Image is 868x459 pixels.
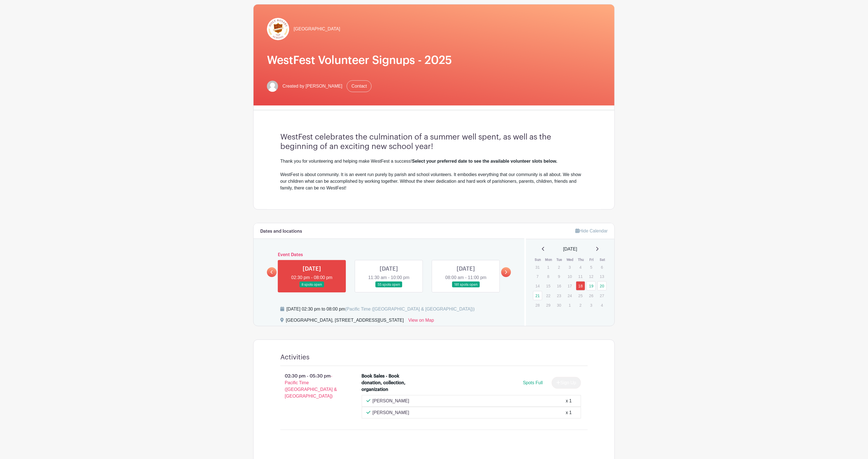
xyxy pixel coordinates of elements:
a: 18 [576,281,585,290]
span: [DATE] [563,246,577,253]
span: [GEOGRAPHIC_DATA] [294,26,340,32]
span: Created by [PERSON_NAME] [283,83,342,90]
p: 29 [544,301,553,309]
p: 3 [565,263,574,271]
a: 21 [533,291,542,300]
a: View on Map [408,317,434,326]
th: Sun [533,257,544,263]
p: 27 [597,291,607,300]
p: 4 [576,263,585,271]
p: 1 [544,263,553,271]
p: 14 [533,282,542,290]
p: 25 [576,291,585,300]
h6: Event Dates [277,252,501,258]
p: 22 [544,291,553,300]
p: 24 [565,291,574,300]
div: x 1 [566,409,572,416]
th: Wed [565,257,576,263]
a: Hide Calendar [575,229,608,233]
p: 30 [554,301,564,309]
p: 1 [565,301,574,309]
p: 8 [544,272,553,281]
p: [PERSON_NAME] [373,409,409,416]
p: 2 [554,263,564,271]
div: [GEOGRAPHIC_DATA], [STREET_ADDRESS][US_STATE] [286,317,404,326]
div: [DATE] 02:30 pm to 08:00 pm [286,306,475,313]
div: Book Sales - Book donation, collection, organization [362,373,410,393]
span: Spots Full [523,380,543,385]
th: Thu [576,257,587,263]
p: 5 [587,263,596,271]
p: 26 [587,291,596,300]
p: 17 [565,282,574,290]
th: Tue [554,257,565,263]
h4: Activities [280,353,310,361]
span: (Pacific Time ([GEOGRAPHIC_DATA] & [GEOGRAPHIC_DATA])) [345,307,475,311]
p: 23 [554,291,564,300]
p: 02:30 pm - 05:30 pm [271,371,353,402]
div: WestFest is about community. It is an event run purely by parish and school volunteers. It embodi... [280,171,588,191]
p: 4 [597,301,607,309]
a: 20 [597,281,607,290]
img: default-ce2991bfa6775e67f084385cd625a349d9dcbb7a52a09fb2fda1e96e2d18dcdb.png [267,81,278,92]
p: 12 [587,272,596,281]
p: 3 [587,301,596,309]
a: 19 [587,281,596,290]
p: 13 [597,272,607,281]
h3: WestFest celebrates the culmination of a summer well spent, as well as the beginning of an exciti... [280,133,588,151]
img: hr-logo-circle.png [267,18,289,40]
p: 31 [533,263,542,271]
div: Thank you for volunteering and helping make WestFest a success! [280,158,588,165]
p: 16 [554,282,564,290]
p: 2 [576,301,585,309]
strong: Select your preferred date to see the available volunteer slots below. [412,159,557,164]
div: x 1 [566,398,572,404]
p: 28 [533,301,542,309]
h6: Dates and locations [260,229,302,234]
th: Fri [586,257,597,263]
th: Mon [543,257,554,263]
th: Sat [597,257,608,263]
p: 10 [565,272,574,281]
p: 15 [544,282,553,290]
p: 6 [597,263,607,271]
p: [PERSON_NAME] [373,398,409,404]
h1: WestFest Volunteer Signups - 2025 [267,54,601,67]
p: 11 [576,272,585,281]
a: Contact [347,80,372,92]
p: 7 [533,272,542,281]
p: 9 [554,272,564,281]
